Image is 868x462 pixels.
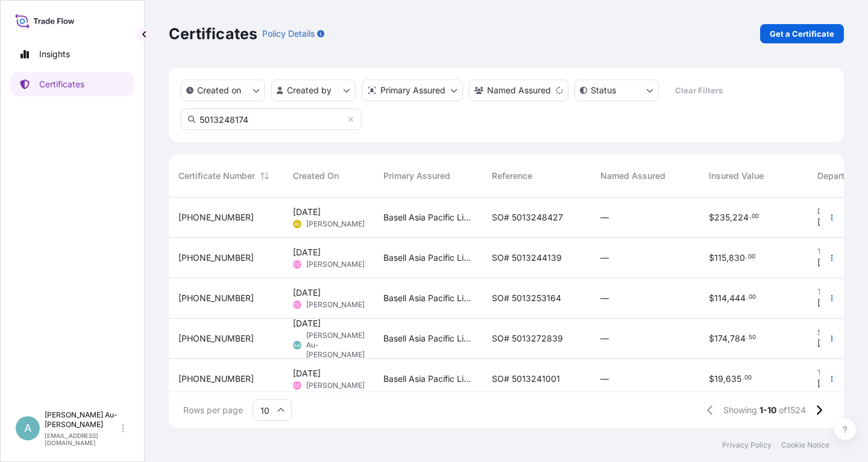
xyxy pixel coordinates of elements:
span: Rows per page [183,404,243,416]
span: Primary Assured [383,170,450,182]
span: SO# 5013248427 [492,211,563,223]
span: [DATE] [293,246,321,258]
span: AL [294,218,301,230]
span: [PHONE_NUMBER] [178,373,254,385]
p: Status [591,84,616,96]
span: of 1524 [779,404,806,416]
span: , [728,334,730,343]
a: Privacy Policy [722,440,772,450]
span: SO# 5013272839 [492,332,563,345]
span: 174 [714,334,728,343]
p: Get a Certificate [770,28,834,40]
a: Insights [10,42,134,66]
span: $ [709,254,714,262]
p: Created on [197,84,241,96]
span: — [600,211,609,223]
button: cargoOwner Filter options [469,80,568,101]
span: Reference [492,170,532,182]
a: Get a Certificate [760,24,844,43]
span: 235 [714,213,730,222]
span: Certificate Number [178,170,255,182]
span: Basell Asia Pacific Limited [383,211,473,223]
span: CC [294,379,301,392]
span: [DATE] [293,317,321,329]
span: — [600,332,609,345]
span: , [726,254,729,262]
span: [DATE] [293,367,321,379]
button: distributor Filter options [362,80,463,101]
p: Certificates [39,78,84,90]
span: , [723,375,726,383]
span: CC [294,299,301,311]
span: $ [709,294,714,302]
span: [DATE] [817,378,845,390]
span: [PHONE_NUMBER] [178,211,254,223]
span: Created On [293,170,339,182]
span: AA [294,339,301,351]
span: 1-10 [759,404,776,416]
span: [DATE] [817,337,845,349]
span: [DATE] [817,297,845,309]
button: Sort [257,169,272,183]
span: [PHONE_NUMBER] [178,292,254,304]
p: [PERSON_NAME] Au-[PERSON_NAME] [45,410,119,429]
span: 00 [749,295,756,299]
span: — [600,292,609,304]
button: createdBy Filter options [271,80,356,101]
span: [DATE] [293,287,321,299]
span: , [730,213,732,222]
span: Departure [817,170,857,182]
p: Certificates [169,24,257,43]
span: 784 [730,334,746,343]
span: . [746,255,747,259]
span: 830 [729,254,745,262]
span: SO# 5013241001 [492,373,560,385]
span: Basell Asia Pacific Limited [383,292,473,304]
span: [PHONE_NUMBER] [178,332,254,345]
p: Insights [39,48,70,60]
span: $ [709,375,714,383]
span: 635 [726,375,741,383]
span: . [742,376,744,380]
span: SO# 5013253164 [492,292,561,304]
span: [PERSON_NAME] [306,381,365,390]
span: [DATE] [293,206,321,218]
span: 115 [714,254,726,262]
span: CC [294,258,301,270]
span: 00 [752,214,759,219]
span: 00 [744,376,752,380]
span: Showing [723,404,757,416]
span: . [746,336,748,340]
p: Clear Filters [675,84,723,96]
button: createdOn Filter options [181,80,265,101]
span: — [600,373,609,385]
span: [PERSON_NAME] [306,260,365,269]
p: Named Assured [487,84,551,96]
a: Certificates [10,72,134,96]
input: Search Certificate or Reference... [181,108,362,130]
span: — [600,252,609,264]
span: [PERSON_NAME] [306,219,365,229]
span: A [24,422,31,434]
span: Basell Asia Pacific Limited [383,252,473,264]
span: 00 [748,255,755,259]
span: , [727,294,729,302]
span: $ [709,213,714,222]
span: SO# 5013244139 [492,252,562,264]
a: Cookie Notice [781,440,829,450]
span: 444 [729,294,746,302]
span: [DATE] [817,216,845,228]
span: Named Assured [600,170,665,182]
p: Created by [287,84,332,96]
button: Clear Filters [665,81,732,100]
span: [PERSON_NAME] Au-[PERSON_NAME] [306,331,365,360]
p: Primary Assured [380,84,445,96]
span: 19 [714,375,723,383]
p: Policy Details [262,28,315,40]
span: 50 [749,336,756,340]
span: Basell Asia Pacific Limited [383,332,473,345]
span: . [749,214,751,219]
span: 224 [732,213,749,222]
